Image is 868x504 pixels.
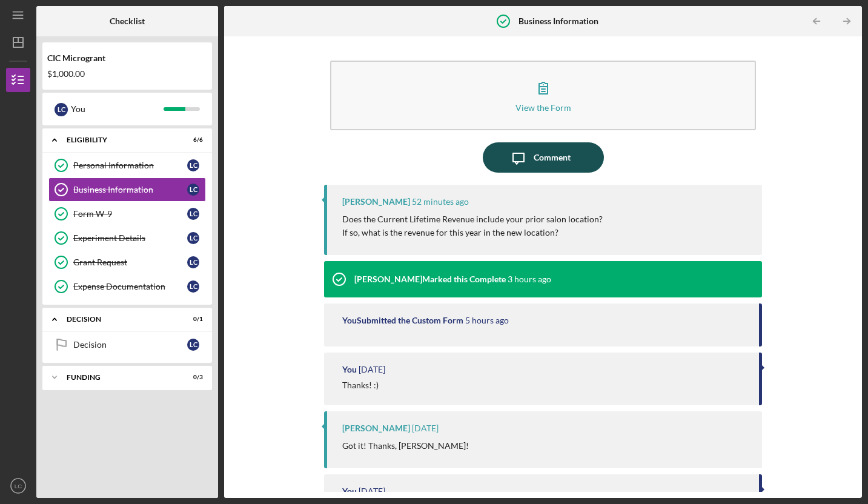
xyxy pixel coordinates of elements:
[110,16,145,26] b: Checklist
[48,250,206,274] a: Grant RequestLC
[67,136,173,144] div: ELIGIBILITY
[359,365,385,374] time: 2025-09-23 19:05
[73,185,187,194] div: Business Information
[48,274,206,299] a: Expense DocumentationLC
[73,233,187,243] div: Experiment Details
[354,274,506,284] div: [PERSON_NAME] Marked this Complete
[48,202,206,226] a: Form W-9LC
[187,256,199,268] div: L C
[47,53,207,63] div: CIC Microgrant
[187,232,199,244] div: L C
[518,16,598,26] b: Business Information
[73,209,187,219] div: Form W-9
[342,439,469,453] p: Got it! Thanks, [PERSON_NAME]!
[67,374,173,381] div: FUNDING
[342,316,463,325] div: You Submitted the Custom Form
[342,423,410,433] div: [PERSON_NAME]
[73,257,187,267] div: Grant Request
[48,226,206,250] a: Experiment DetailsLC
[48,177,206,202] a: Business InformationLC
[73,340,187,350] div: Decision
[15,483,22,489] text: LC
[534,142,571,173] div: Comment
[48,153,206,177] a: Personal InformationLC
[6,474,30,498] button: LC
[330,61,756,130] button: View the Form
[181,136,203,144] div: 6 / 6
[187,280,199,293] div: L C
[71,99,164,119] div: You
[187,208,199,220] div: L C
[412,423,439,433] time: 2025-09-23 17:59
[187,339,199,351] div: L C
[342,213,603,240] p: Does the Current Lifetime Revenue include your prior salon location? If so, what is the revenue f...
[359,486,385,496] time: 2025-09-23 13:37
[73,282,187,291] div: Expense Documentation
[483,142,604,173] button: Comment
[55,103,68,116] div: L C
[342,365,357,374] div: You
[342,486,357,496] div: You
[187,159,199,171] div: L C
[508,274,551,284] time: 2025-09-24 17:29
[67,316,173,323] div: Decision
[187,184,199,196] div: L C
[48,333,206,357] a: DecisionLC
[73,161,187,170] div: Personal Information
[181,316,203,323] div: 0 / 1
[342,197,410,207] div: [PERSON_NAME]
[465,316,509,325] time: 2025-09-24 15:08
[342,380,379,390] div: Thanks! :)
[515,103,571,112] div: View the Form
[47,69,207,79] div: $1,000.00
[412,197,469,207] time: 2025-09-24 19:45
[181,374,203,381] div: 0 / 3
